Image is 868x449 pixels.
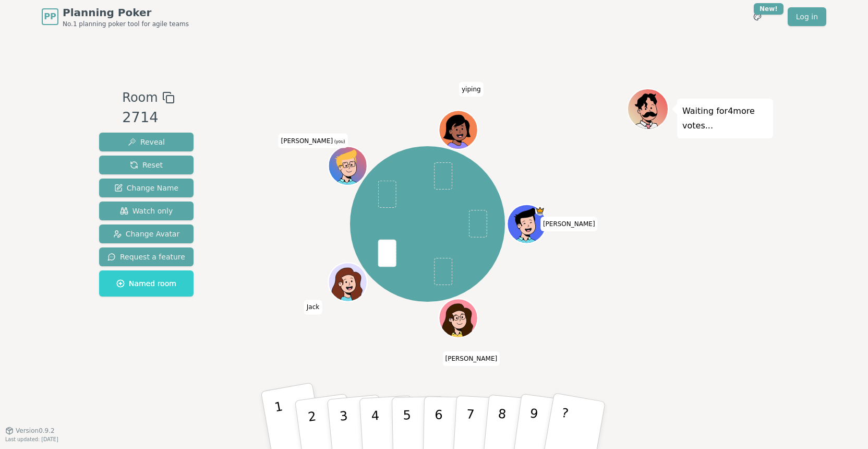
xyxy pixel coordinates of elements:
span: Click to change your name [304,300,322,314]
span: Version 0.9.2 [16,427,55,435]
span: Colin is the host [535,206,545,216]
button: Reset [99,156,194,174]
button: Named room [99,270,194,297]
span: Click to change your name [278,133,347,148]
button: Change Name [99,179,194,197]
button: Change Avatar [99,224,194,243]
span: Click to change your name [540,217,598,231]
span: PP [44,10,56,23]
span: Change Name [114,183,178,193]
button: Watch only [99,202,194,220]
span: Request a feature [107,252,185,262]
button: Version0.9.2 [5,427,55,435]
span: Reset [130,160,163,170]
span: Click to change your name [459,82,484,97]
p: Waiting for 4 more votes... [682,104,768,133]
span: Room [122,88,158,107]
a: Log in [788,7,826,26]
span: No.1 planning poker tool for agile teams [63,20,189,28]
span: Planning Poker [63,5,189,20]
span: Change Avatar [113,229,180,239]
span: Click to change your name [442,351,500,366]
div: 2714 [122,107,174,128]
span: Last updated: [DATE] [5,436,58,442]
button: Request a feature [99,247,194,266]
span: Reveal [128,137,165,147]
button: Click to change your avatar [329,147,366,184]
button: Reveal [99,133,194,151]
div: New! [754,3,783,15]
a: PPPlanning PokerNo.1 planning poker tool for agile teams [42,5,189,28]
button: New! [748,7,767,26]
span: Watch only [120,206,173,216]
span: Named room [116,278,176,289]
span: (you) [333,139,345,144]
